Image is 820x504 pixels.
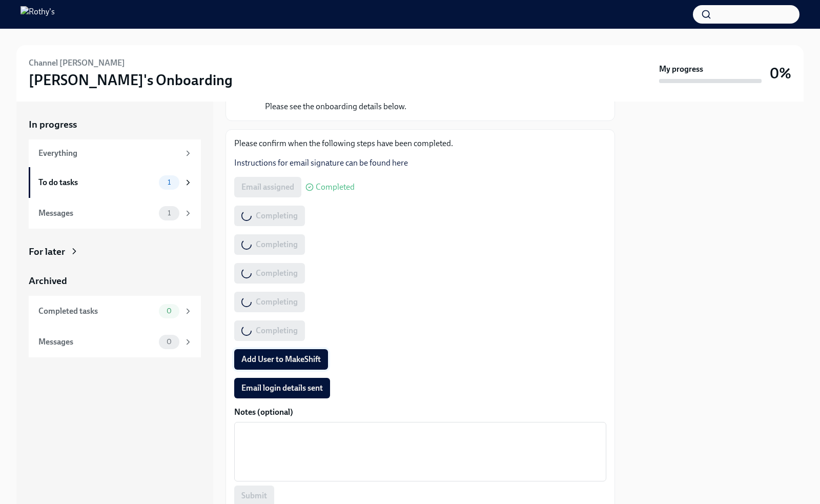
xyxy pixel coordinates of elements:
[241,354,321,365] span: Add User to MakeShift
[38,148,179,159] div: Everything
[659,64,703,75] strong: My progress
[265,101,406,112] p: Please see the onboarding details below.
[29,198,201,229] a: Messages1
[234,407,606,418] label: Notes (optional)
[29,139,201,167] a: Everything
[29,245,65,258] div: For later
[29,167,201,198] a: To do tasks1
[29,274,201,288] a: Archived
[770,64,791,83] h3: 0%
[316,183,355,191] span: Completed
[234,349,328,370] button: Add User to MakeShift
[160,307,178,315] span: 0
[234,378,330,398] button: Email login details sent
[29,118,201,131] a: In progress
[38,208,155,219] div: Messages
[29,245,201,258] a: For later
[234,138,606,149] p: Please confirm when the following steps have been completed.
[38,306,155,317] div: Completed tasks
[161,209,177,217] span: 1
[241,383,323,393] span: Email login details sent
[234,158,408,168] a: Instructions for email signature can be found here
[29,327,201,357] a: Messages0
[29,296,201,327] a: Completed tasks0
[38,177,155,188] div: To do tasks
[29,57,125,69] h6: Channel [PERSON_NAME]
[20,6,55,23] img: Rothy's
[29,71,233,89] h3: [PERSON_NAME]'s Onboarding
[38,336,155,348] div: Messages
[160,338,178,346] span: 0
[161,178,177,186] span: 1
